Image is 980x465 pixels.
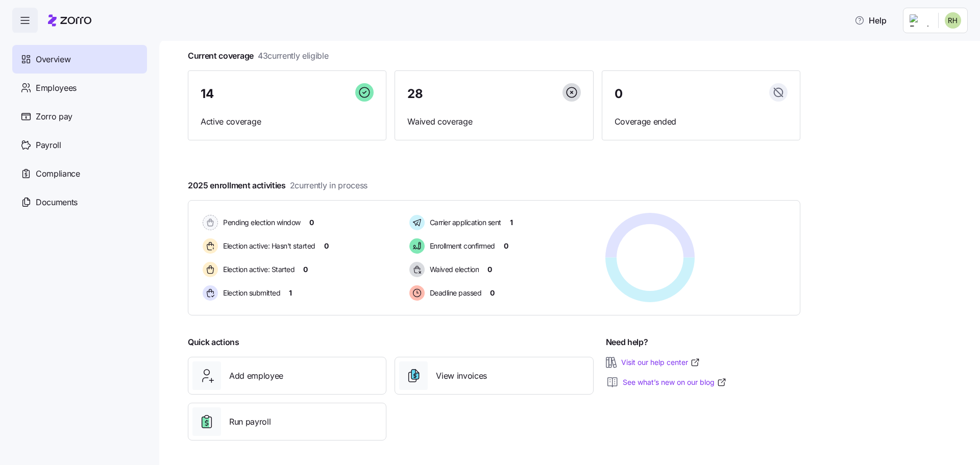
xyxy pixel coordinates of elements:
[12,131,147,159] a: Payroll
[407,115,580,128] span: Waived coverage
[436,370,487,382] span: View invoices
[615,88,623,100] span: 0
[290,179,367,192] span: 2 currently in process
[188,50,329,62] span: Current coverage
[258,50,329,62] span: 43 currently eligible
[324,241,329,251] span: 0
[220,288,280,298] span: Election submitted
[12,102,147,131] a: Zorro pay
[945,12,961,29] img: 9866fcb425cea38f43e255766a713f7f
[220,241,315,251] span: Election active: Hasn't started
[201,115,374,128] span: Active coverage
[910,14,930,27] img: Employer logo
[615,115,788,128] span: Coverage ended
[36,110,72,123] span: Zorro pay
[12,188,147,216] a: Documents
[36,139,61,152] span: Payroll
[220,217,301,228] span: Pending election window
[201,88,213,100] span: 14
[621,357,700,368] a: Visit our help center
[188,179,367,192] span: 2025 enrollment activities
[188,336,239,349] span: Quick actions
[427,264,479,275] span: Waived election
[854,14,887,27] span: Help
[220,264,295,275] span: Election active: Started
[427,288,482,298] span: Deadline passed
[12,74,147,102] a: Employees
[846,10,895,31] button: Help
[407,88,423,100] span: 28
[12,45,147,74] a: Overview
[606,336,648,349] span: Need help?
[229,370,283,382] span: Add employee
[487,264,492,275] span: 0
[289,288,292,298] span: 1
[510,217,513,228] span: 1
[12,159,147,188] a: Compliance
[36,53,70,66] span: Overview
[490,288,495,298] span: 0
[623,377,727,387] a: See what’s new on our blog
[427,241,495,251] span: Enrollment confirmed
[36,82,77,94] span: Employees
[36,167,80,180] span: Compliance
[309,217,314,228] span: 0
[36,196,78,209] span: Documents
[504,241,508,251] span: 0
[229,415,271,428] span: Run payroll
[427,217,501,228] span: Carrier application sent
[303,264,308,275] span: 0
